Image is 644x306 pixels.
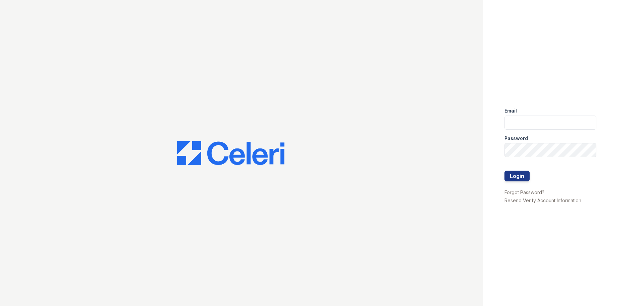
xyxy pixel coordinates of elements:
[504,135,528,142] label: Password
[504,107,517,114] label: Email
[177,141,284,165] img: CE_Logo_Blue-a8612792a0a2168367f1c8372b55b34899dd931a85d93a1a3d3e32e68fde9ad4.png
[504,171,530,181] button: Login
[504,198,581,203] a: Resend Verify Account Information
[504,189,544,195] a: Forgot Password?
